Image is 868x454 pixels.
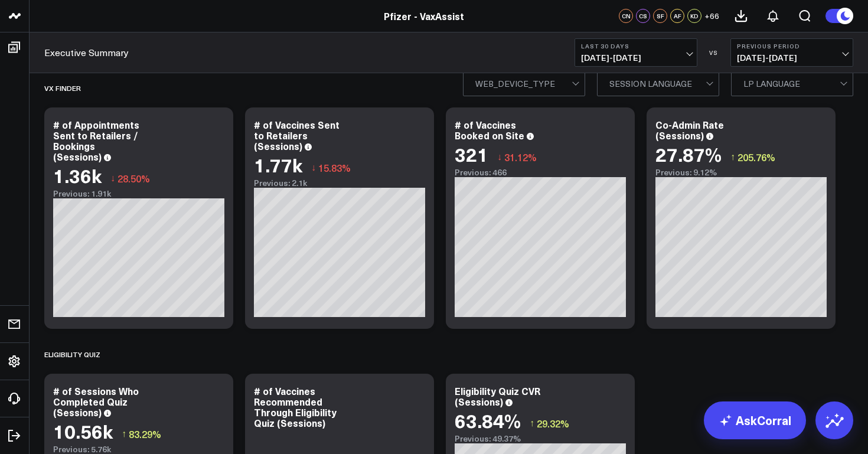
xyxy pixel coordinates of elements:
[53,384,139,419] div: # of Sessions Who Completed Quiz (Sessions)
[703,49,725,56] div: VS
[504,151,537,164] span: 31.12%
[655,118,724,142] div: Co-Admin Rate (Sessions)
[311,160,316,175] span: ↓
[53,118,139,163] div: # of Appointments Sent to Retailers / Bookings (Sessions)
[636,9,650,23] div: CS
[497,149,502,165] span: ↓
[455,384,540,408] div: Eligibility Quiz CVR (Sessions)
[730,149,735,165] span: ↑
[254,118,340,152] div: # of Vaccines Sent to Retailers (Sessions)
[44,46,129,59] a: Executive Summary
[44,74,81,102] div: Vx Finder
[537,417,569,430] span: 29.32%
[53,189,224,198] div: Previous: 1.91k
[687,9,701,23] div: KD
[53,165,102,186] div: 1.36k
[455,143,488,165] div: 321
[737,53,847,63] span: [DATE] - [DATE]
[384,9,464,22] a: Pfizer - VaxAssist
[530,416,534,431] span: ↑
[44,341,100,368] div: Eligibility Quiz
[129,427,161,440] span: 83.29%
[704,9,719,23] button: +66
[655,168,827,177] div: Previous: 9.12%
[730,38,853,67] button: Previous Period[DATE]-[DATE]
[254,178,425,188] div: Previous: 2.1k
[738,151,775,164] span: 205.76%
[455,118,524,142] div: # of Vaccines Booked on Site
[581,43,691,50] b: Last 30 Days
[704,401,806,439] a: AskCorral
[254,384,337,429] div: # of Vaccines Recommended Through Eligibility Quiz (Sessions)
[110,171,115,186] span: ↓
[318,161,351,174] span: 15.83%
[581,53,691,63] span: [DATE] - [DATE]
[254,154,302,175] div: 1.77k
[122,426,126,442] span: ↑
[655,143,722,165] div: 27.87%
[737,43,847,50] b: Previous Period
[455,168,626,177] div: Previous: 466
[118,172,150,185] span: 28.50%
[53,420,113,442] div: 10.56k
[670,9,684,23] div: AF
[455,410,521,431] div: 63.84%
[575,38,697,67] button: Last 30 Days[DATE]-[DATE]
[53,445,224,454] div: Previous: 5.76k
[455,434,626,443] div: Previous: 49.37%
[704,12,719,20] span: + 66
[653,9,667,23] div: SF
[619,9,633,23] div: CN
